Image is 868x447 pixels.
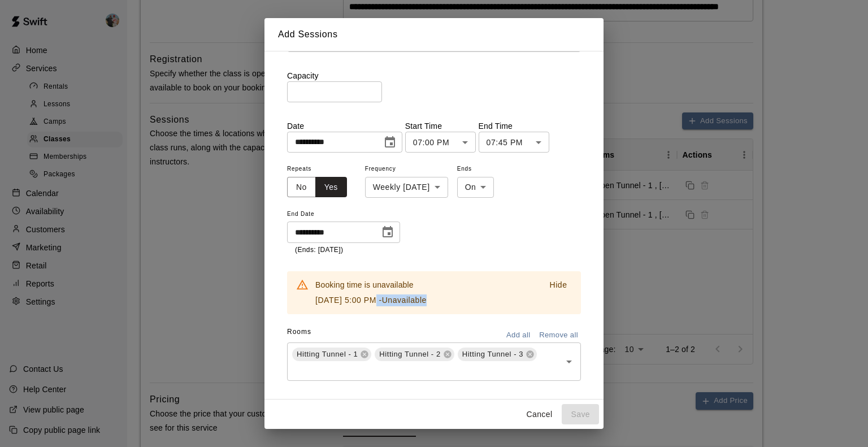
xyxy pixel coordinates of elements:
div: On [457,177,494,198]
div: 07:00 PM [405,132,476,153]
span: Rooms [287,328,311,336]
button: Hide [540,277,576,293]
span: Hitting Tunnel - 2 [375,349,445,360]
button: Yes [315,177,347,198]
div: Weekly [DATE] [365,177,448,198]
p: [DATE] 5:00 PM - Unavailable [315,294,427,306]
div: outlined button group [287,177,347,198]
div: Hitting Tunnel - 1 [292,348,371,361]
p: Capacity [287,70,581,81]
button: Choose date, selected date is Sep 23, 2025 [379,131,401,154]
div: Hitting Tunnel - 3 [458,348,537,361]
span: Hitting Tunnel - 3 [458,349,528,360]
span: Hitting Tunnel - 1 [292,349,362,360]
span: End Date [287,207,400,222]
button: No [287,177,316,198]
span: Ends [457,162,494,177]
button: Add all [500,327,536,344]
p: Start Time [405,120,476,132]
div: 07:45 PM [479,132,549,153]
button: Remove all [536,327,581,344]
span: Repeats [287,162,356,177]
div: Booking time is unavailable [315,275,427,311]
button: Choose date, selected date is Oct 31, 2025 [376,221,399,244]
h2: Add Sessions [264,18,604,51]
p: Hide [549,279,567,291]
button: Open [561,354,577,370]
p: (Ends: [DATE]) [295,245,392,256]
p: Date [287,120,402,132]
div: Hitting Tunnel - 2 [375,348,454,361]
span: Frequency [365,162,448,177]
button: Cancel [521,404,557,425]
p: End Time [479,120,549,132]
